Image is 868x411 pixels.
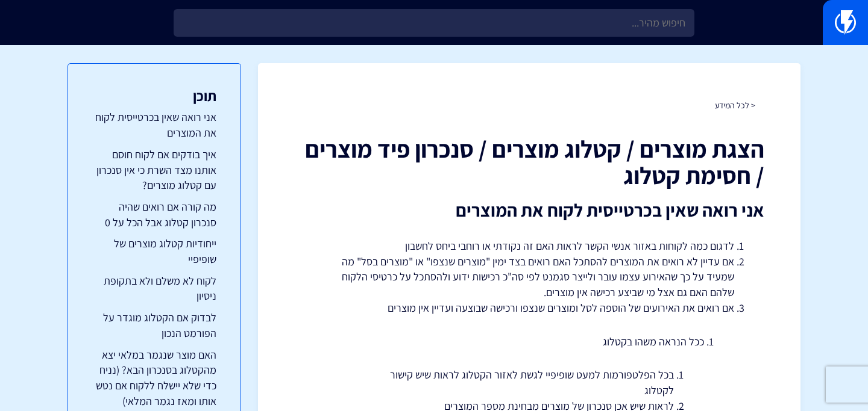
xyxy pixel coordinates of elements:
h1: הצגת מוצרים / קטלוג מוצרים / סנכרון פיד מוצרים / חסימת קטלוג [294,135,764,188]
a: האם מוצר שנגמר במלאי יצא מהקטלוג בסנכרון הבא? (נניח כדי שלא יישלח ללקוח אם נטש אותו ומאז נגמר המלאי) [92,347,216,409]
h2: אני רואה שאין בכרטייסית לקוח את המוצרים [294,200,764,220]
li: אם עדיין לא רואים את המוצרים להסתכל האם רואים בצד ימין "מוצרים שנצפו" או "מוצרים בסל" מה שמעיד על... [324,254,734,300]
li: בכל הפלטפורמות למעט שופיפיי לגשת לאזור הקטלוג לראות שיש קישור לקטלוג [385,367,674,398]
a: לקוח לא משלם ולא בתקופת ניסיון [92,273,216,304]
a: איך בודקים אם לקוח חוסם אותנו מצד השרת כי אין סנכרון עם קטלוג מוצרים? [92,147,216,193]
a: < לכל המידע [715,100,755,111]
input: חיפוש מהיר... [174,9,694,37]
h3: תוכן [92,88,216,104]
a: מה קורה אם רואים שהיה סנכרון קטלוג אבל הכל על 0 [92,199,216,230]
a: אני רואה שאין בכרטייסית לקוח את המוצרים [92,110,216,140]
a: לבדוק אם הקטלוג מוגדר על הפורמט הנכון [92,310,216,341]
li: לדגום כמה לקוחות באזור אנשי הקשר לראות האם זה נקודתי או רוחבי ביחס לחשבון [324,238,734,254]
a: ייחודיות קטלוג מוצרים של שופיפיי [92,236,216,267]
